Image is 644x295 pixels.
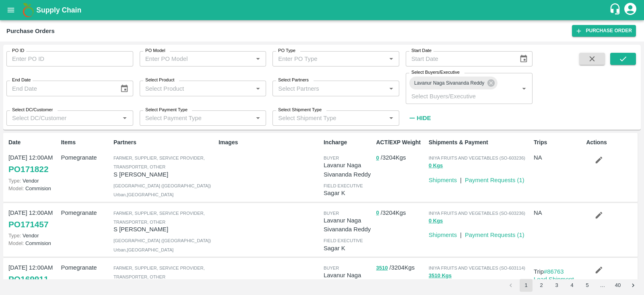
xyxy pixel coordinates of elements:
span: Type: [8,178,21,184]
input: End Date [6,81,114,96]
div: | [457,172,462,185]
span: [GEOGRAPHIC_DATA] ([GEOGRAPHIC_DATA]) Urban , [GEOGRAPHIC_DATA] [114,183,211,197]
a: Load Shipment [534,276,574,283]
button: Open [253,113,263,123]
button: Choose date [117,81,132,96]
p: Commision [8,185,58,192]
a: PO169911 [8,272,48,287]
strong: Hide [417,115,431,121]
button: Open [386,113,396,123]
img: logo [20,2,36,18]
a: PO171457 [8,217,48,232]
label: Select Buyers/Executive [411,69,460,76]
input: Enter PO Model [142,54,240,64]
button: 0 [376,154,379,163]
label: Select Shipment Type [278,107,322,113]
button: 0 Kgs [429,161,443,170]
p: S [PERSON_NAME] [114,170,215,179]
p: Sagar K [324,244,373,253]
div: customer-support [609,3,623,17]
input: Select Buyers/Executive [408,91,506,101]
span: INIYA FRUITS AND VEGETABLES (SO-603114) [429,266,525,270]
button: Open [253,54,263,64]
span: [GEOGRAPHIC_DATA] ([GEOGRAPHIC_DATA]) Urban , [GEOGRAPHIC_DATA] [114,238,211,252]
b: Supply Chain [36,6,81,14]
p: Incharge [324,138,373,147]
p: Images [219,138,320,147]
a: #86763 [544,268,564,275]
span: buyer [324,266,339,270]
div: account of current user [623,2,638,19]
button: 0 Kgs [429,216,443,226]
p: Pomegranate [61,153,110,162]
p: / 3204 Kgs [376,153,425,162]
label: Select DC/Customer [12,107,53,113]
p: Date [8,138,58,147]
p: Actions [586,138,635,147]
span: Model: [8,240,24,246]
button: 3510 [376,264,388,273]
p: Vendor [8,177,58,185]
button: Go to page 40 [611,279,624,292]
input: Select Product [142,83,251,93]
p: [DATE] 12:00AM [8,208,58,217]
a: Purchase Order [572,25,636,37]
p: Pomegranate [61,263,110,272]
p: / 3204 Kgs [376,263,425,272]
p: Items [61,138,110,147]
button: Choose date [516,51,531,66]
span: INIYA FRUITS AND VEGETABLES (SO-603236) [429,156,525,160]
p: [DATE] 12:00AM [8,153,58,162]
p: Shipments & Payment [429,138,530,147]
span: Farmer, Supplier, Service Provider, Transporter, Other [114,211,205,224]
input: Select Payment Type [142,113,240,123]
label: End Date [12,77,31,83]
button: Open [386,54,396,64]
p: Trip [534,267,583,276]
button: Open [519,83,529,94]
button: 3510 Kgs [429,271,452,280]
p: [DATE] 12:00AM [8,263,58,272]
p: Trips [534,138,583,147]
p: NA [534,153,583,162]
input: Select Partners [275,83,384,93]
p: Lavanur Naga Sivananda Reddy [324,161,373,179]
span: buyer [324,211,339,216]
nav: pagination navigation [503,279,641,292]
span: INIYA FRUITS AND VEGETABLES (SO-603236) [429,211,525,216]
span: buyer [324,156,339,160]
p: S [PERSON_NAME] [114,225,215,234]
label: Start Date [411,48,431,54]
label: PO Model [145,48,165,54]
label: PO ID [12,48,24,54]
button: Open [253,83,263,94]
button: Go to next page [627,279,640,292]
a: Payment Requests (1) [465,177,524,183]
span: Lavanur Naga Sivananda Reddy [409,79,489,87]
label: PO Type [278,48,295,54]
p: Partners [114,138,215,147]
button: Go to page 4 [566,279,578,292]
p: Commision [8,239,58,247]
label: Select Partners [278,77,309,83]
button: Go to page 5 [581,279,594,292]
div: Purchase Orders [6,26,55,36]
label: Select Payment Type [145,107,188,113]
a: Shipments [429,232,457,238]
p: ACT/EXP Weight [376,138,425,147]
a: Shipments [429,177,457,183]
p: NA [534,208,583,217]
span: Farmer, Supplier, Service Provider, Transporter, Other [114,156,205,169]
p: Lavanur Naga Sivananda Reddy [324,216,373,234]
span: field executive [324,238,363,243]
a: Supply Chain [36,4,609,16]
div: | [457,227,462,239]
input: Enter PO Type [275,54,373,64]
input: Enter PO ID [6,51,133,66]
div: Lavanur Naga Sivananda Reddy [409,77,497,89]
input: Select Shipment Type [275,113,384,123]
p: / 3204 Kgs [376,208,425,218]
button: Go to page 3 [550,279,563,292]
button: page 1 [520,279,533,292]
p: Lavanur Naga Sivananda Reddy [324,271,373,289]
